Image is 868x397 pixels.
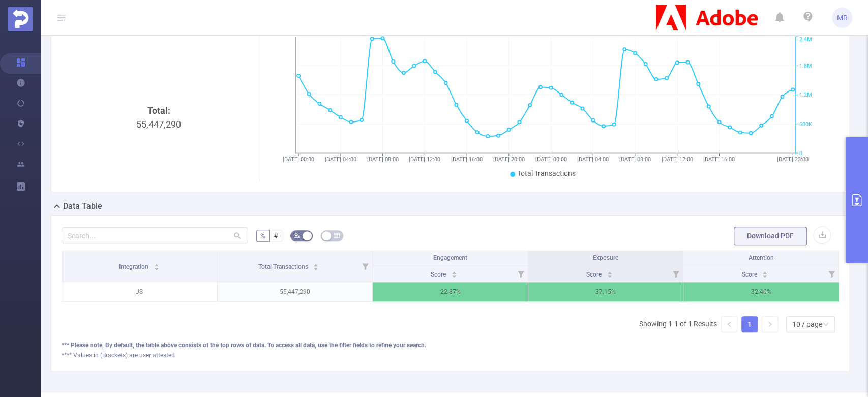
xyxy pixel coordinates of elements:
[607,273,612,277] i: icon: caret-down
[313,266,319,269] i: icon: caret-down
[358,251,372,282] i: Filter menu
[767,321,773,327] i: icon: right
[62,341,839,350] div: *** Please note, By default, the table above consists of the top rows of data. To access all data...
[824,265,839,282] i: Filter menu
[325,156,356,163] tspan: [DATE] 04:00
[517,169,576,177] span: Total Transactions
[741,271,758,278] span: Score
[823,321,829,328] i: icon: down
[762,270,768,273] i: icon: caret-up
[8,7,33,31] img: Protected Media
[66,104,252,274] div: 55,447,290
[762,270,768,276] div: Sort
[749,254,774,261] span: Attention
[373,282,528,301] p: 22.87 %
[313,262,319,265] i: icon: caret-up
[218,282,373,301] p: 55,447,290
[147,105,170,116] b: Total:
[154,262,160,265] i: icon: caret-up
[777,156,809,163] tspan: [DATE] 23:00
[742,317,757,332] a: 1
[799,121,812,128] tspan: 600K
[619,156,651,163] tspan: [DATE] 08:00
[593,254,618,261] span: Exposure
[260,232,265,240] span: %
[451,273,457,277] i: icon: caret-down
[294,232,300,238] i: icon: bg-colors
[451,270,457,273] i: icon: caret-up
[433,254,467,261] span: Engagement
[662,156,693,163] tspan: [DATE] 12:00
[313,262,319,268] div: Sort
[726,321,732,327] i: icon: left
[586,271,603,278] span: Score
[535,156,567,163] tspan: [DATE] 00:00
[528,282,683,301] p: 37.15 %
[577,156,609,163] tspan: [DATE] 04:00
[334,232,340,238] i: icon: table
[154,266,160,269] i: icon: caret-down
[734,227,807,245] button: Download PDF
[367,156,399,163] tspan: [DATE] 08:00
[762,273,768,277] i: icon: caret-down
[451,156,483,163] tspan: [DATE] 16:00
[409,156,440,163] tspan: [DATE] 12:00
[762,316,778,332] li: Next Page
[514,265,528,282] i: Filter menu
[607,270,613,276] div: Sort
[669,265,683,282] i: Filter menu
[799,150,802,157] tspan: 0
[274,232,278,240] span: #
[63,200,102,212] h2: Data Table
[258,263,309,270] span: Total Transactions
[451,270,457,276] div: Sort
[154,262,160,268] div: Sort
[283,156,314,163] tspan: [DATE] 00:00
[792,317,822,332] div: 10 / page
[799,92,812,99] tspan: 1.2M
[683,282,839,301] p: 32.40 %
[741,316,758,332] li: 1
[119,263,150,270] span: Integration
[62,351,839,360] div: **** Values in (Brackets) are user attested
[493,156,525,163] tspan: [DATE] 20:00
[639,316,717,332] li: Showing 1-1 of 1 Results
[721,316,737,332] li: Previous Page
[799,37,812,43] tspan: 2.4M
[703,156,735,163] tspan: [DATE] 16:00
[837,8,848,28] span: MR
[799,63,812,69] tspan: 1.8M
[431,271,447,278] span: Score
[62,227,248,243] input: Search...
[607,270,612,273] i: icon: caret-up
[62,282,217,301] p: JS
